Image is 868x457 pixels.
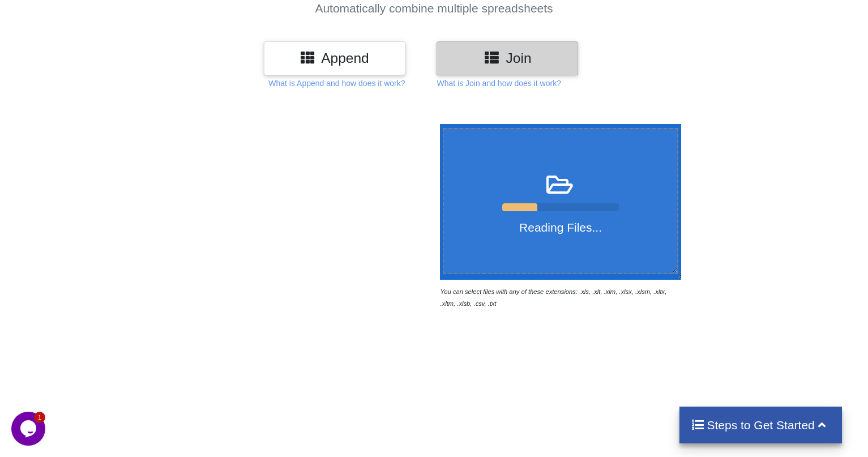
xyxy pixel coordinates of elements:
h3: Join [445,50,570,66]
p: What is Join and how does it work? [437,78,561,89]
h4: Reading Files... [444,220,678,234]
i: You can select files with any of these extensions: .xls, .xlt, .xlm, .xlsx, .xlsm, .xltx, .xltm, ... [440,288,666,307]
p: What is Append and how does it work? [268,78,405,89]
h3: Append [272,50,397,66]
h4: Steps to Get Started [691,418,831,432]
iframe: chat widget [11,412,48,446]
iframe: chat widget [11,234,215,406]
